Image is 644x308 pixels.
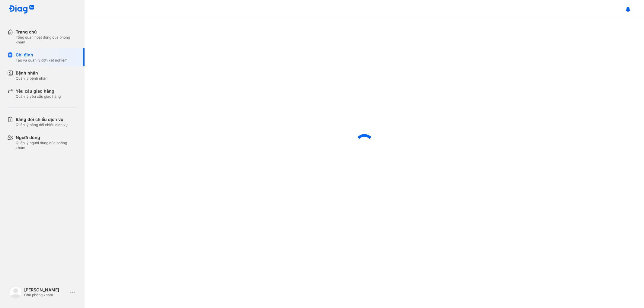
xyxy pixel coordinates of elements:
div: Tổng quan hoạt động của phòng khám [16,35,77,45]
div: Bệnh nhân [16,70,47,76]
div: Người dùng [16,135,77,141]
div: Chủ phòng khám [24,293,68,297]
div: Yêu cầu giao hàng [16,88,61,94]
div: Quản lý yêu cầu giao hàng [16,94,61,99]
div: Bảng đối chiếu dịch vụ [16,116,68,122]
div: Quản lý bảng đối chiếu dịch vụ [16,122,68,127]
div: Tạo và quản lý đơn xét nghiệm [16,58,68,63]
div: Chỉ định [16,52,68,58]
div: Quản lý bệnh nhân [16,76,47,81]
div: Quản lý người dùng của phòng khám [16,141,77,150]
div: [PERSON_NAME] [24,287,68,293]
img: logo [10,286,22,298]
img: logo [8,5,34,14]
div: Trang chủ [16,29,77,35]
